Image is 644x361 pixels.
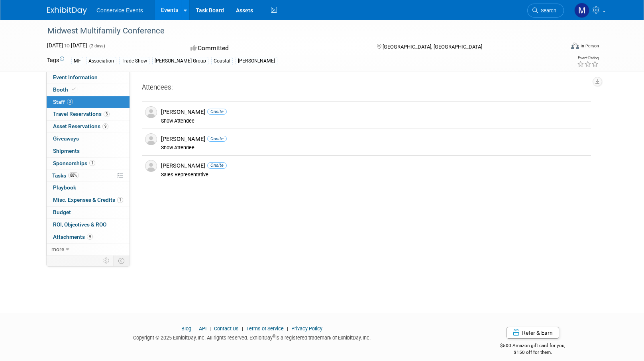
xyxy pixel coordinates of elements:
[527,4,564,18] a: Search
[161,118,588,124] div: Show Attendee
[53,74,98,80] span: Event Information
[53,234,93,240] span: Attachments
[469,349,597,356] div: $150 off for them.
[117,197,123,203] span: 1
[47,96,130,108] a: Staff3
[571,43,579,49] img: Format-Inperson.png
[192,326,198,332] span: |
[142,83,591,93] div: Attendees:
[47,7,87,15] img: ExhibitDay
[45,24,552,38] div: Midwest Multifamily Conference
[47,84,130,96] a: Booth
[240,326,245,332] span: |
[114,256,130,266] td: Toggle Event Tabs
[47,244,130,256] a: more
[47,207,130,219] a: Budget
[47,194,130,206] a: Misc. Expenses & Credits1
[538,8,556,14] span: Search
[53,86,77,93] span: Booth
[577,56,599,60] div: Event Rating
[469,337,597,355] div: $500 Amazon gift card for you,
[383,44,482,50] span: [GEOGRAPHIC_DATA], [GEOGRAPHIC_DATA]
[71,57,83,65] div: MF
[89,160,95,166] span: 1
[47,231,130,243] a: Attachments9
[207,136,227,142] span: Onsite
[53,99,73,105] span: Staff
[574,3,589,18] img: Marley Staker
[246,326,284,332] a: Terms of Service
[47,145,130,157] a: Shipments
[285,326,290,332] span: |
[47,133,130,145] a: Giveaways
[181,326,191,332] a: Blog
[47,170,130,182] a: Tasks88%
[53,221,106,228] span: ROI, Objectives & ROO
[53,111,110,117] span: Travel Reservations
[88,43,105,49] span: (2 days)
[51,246,64,252] span: more
[47,42,87,49] span: [DATE] [DATE]
[47,121,130,133] a: Asset Reservations9
[96,7,143,14] span: Conservice Events
[517,41,599,53] div: Event Format
[208,326,213,332] span: |
[188,41,364,55] div: Committed
[53,123,108,129] span: Asset Reservations
[207,162,227,168] span: Onsite
[291,326,322,332] a: Privacy Policy
[53,148,80,154] span: Shipments
[68,172,79,178] span: 88%
[53,135,79,142] span: Giveaways
[72,87,76,92] i: Booth reservation complete
[145,133,157,145] img: Associate-Profile-5.png
[119,57,149,65] div: Trade Show
[53,160,95,166] span: Sponsorships
[67,99,73,105] span: 3
[53,209,71,215] span: Budget
[47,158,130,170] a: Sponsorships1
[161,162,588,170] div: [PERSON_NAME]
[53,197,123,203] span: Misc. Expenses & Credits
[47,56,64,65] td: Tags
[207,109,227,115] span: Onsite
[161,108,588,116] div: [PERSON_NAME]
[145,106,157,118] img: Associate-Profile-5.png
[273,334,275,338] sup: ®
[104,111,110,117] span: 3
[161,172,588,178] div: Sales Representative
[100,256,114,266] td: Personalize Event Tab Strip
[63,42,71,49] span: to
[214,326,239,332] a: Contact Us
[102,123,108,129] span: 9
[161,144,588,151] div: Show Attendee
[580,43,599,49] div: In-Person
[87,234,93,240] span: 9
[236,57,277,65] div: [PERSON_NAME]
[47,72,130,84] a: Event Information
[161,135,588,143] div: [PERSON_NAME]
[199,326,206,332] a: API
[152,57,208,65] div: [PERSON_NAME] Group
[53,184,76,191] span: Playbook
[47,182,130,194] a: Playbook
[47,108,130,120] a: Travel Reservations3
[211,57,233,65] div: Coastal
[47,332,457,341] div: Copyright © 2025 ExhibitDay, Inc. All rights reserved. ExhibitDay is a registered trademark of Ex...
[86,57,116,65] div: Association
[47,219,130,231] a: ROI, Objectives & ROO
[52,172,79,179] span: Tasks
[145,160,157,172] img: Associate-Profile-5.png
[507,327,559,339] a: Refer & Earn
